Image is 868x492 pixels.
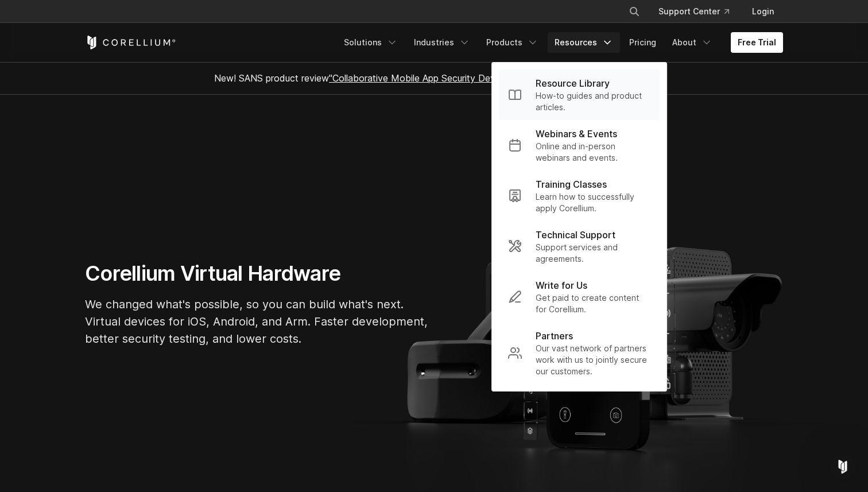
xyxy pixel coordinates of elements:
p: Webinars & Events [536,127,617,141]
a: Resources [548,32,620,53]
h1: Corellium Virtual Hardware [85,261,429,286]
a: Free Trial [731,32,783,53]
a: Login [743,1,783,22]
p: How-to guides and product articles. [536,90,650,113]
div: Navigation Menu [337,32,783,53]
p: Write for Us [536,278,587,292]
p: Training Classes [536,177,607,191]
p: Learn how to successfully apply Corellium. [536,191,650,214]
a: Partners Our vast network of partners work with us to jointly secure our customers. [499,322,660,384]
p: Resource Library [536,76,610,90]
a: Write for Us Get paid to create content for Corellium. [499,272,660,322]
p: Our vast network of partners work with us to jointly secure our customers. [536,343,650,377]
a: Technical Support Support services and agreements. [499,221,660,272]
p: We changed what's possible, so you can build what's next. Virtual devices for iOS, Android, and A... [85,296,429,347]
p: Partners [536,329,573,343]
a: Support Center [649,1,738,22]
span: New! SANS product review now available. [214,72,654,84]
p: Technical Support [536,228,615,242]
p: Support services and agreements. [536,242,650,265]
a: Training Classes Learn how to successfully apply Corellium. [499,171,660,221]
a: Pricing [622,32,663,53]
button: Search [624,1,645,22]
div: Navigation Menu [615,1,783,22]
a: "Collaborative Mobile App Security Development and Analysis" [329,72,594,84]
a: Webinars & Events Online and in-person webinars and events. [499,120,660,171]
iframe: Intercom live chat [829,453,857,481]
p: Online and in-person webinars and events. [536,141,650,164]
a: Solutions [337,32,405,53]
a: Industries [407,32,477,53]
p: Get paid to create content for Corellium. [536,292,650,315]
a: Products [479,32,545,53]
a: Corellium Home [85,36,176,49]
a: Resource Library How-to guides and product articles. [499,69,660,120]
a: About [665,32,719,53]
